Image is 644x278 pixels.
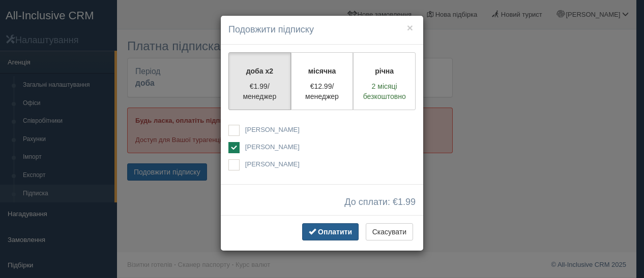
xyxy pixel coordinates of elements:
span: 1.99 [398,197,416,207]
p: 2 місяці безкоштовно [360,81,409,101]
p: місячна [298,66,347,76]
span: До сплати: € [344,197,416,207]
button: × [407,22,413,33]
p: доба x2 [235,66,284,76]
p: €1.99/менеджер [235,81,284,101]
span: [PERSON_NAME] [245,143,300,151]
p: річна [360,66,409,76]
span: Оплатити [318,228,352,236]
button: Скасувати [366,223,413,240]
span: [PERSON_NAME] [245,160,300,168]
button: Оплатити [302,223,359,240]
p: €12.99/менеджер [298,81,347,101]
span: [PERSON_NAME] [245,126,300,133]
h4: Подовжити підписку [228,23,416,37]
